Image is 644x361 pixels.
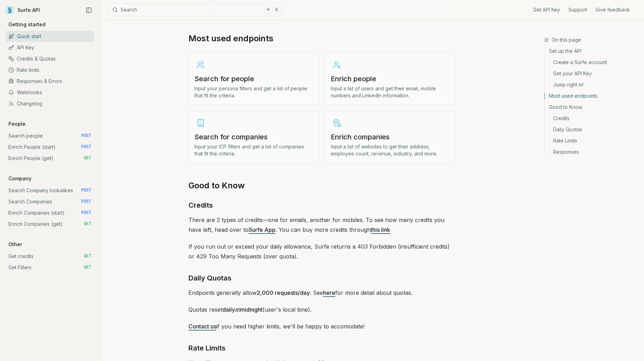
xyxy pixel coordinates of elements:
p: Input a list of users and get their email, mobile numbers and LinkedIn information. [331,85,450,99]
a: Search Companies POST [6,196,94,207]
span: POST [81,210,91,216]
a: Get credits GET [6,251,94,262]
span: GET [84,265,91,270]
a: Search Company lookalikes POST [6,185,94,196]
span: GET [84,254,91,259]
kbd: ⌘ [264,6,272,14]
button: Collapse Sidebar [84,5,94,15]
a: Get API Key [533,6,560,13]
a: Enrich companiesInput a list of websites to get their address, employee count, revenue, industry,... [325,111,456,163]
a: Changelog [6,98,94,109]
a: Responses & Errors [6,76,94,87]
h3: Enrich people [331,74,450,84]
a: Good to Know [545,102,638,113]
span: GET [84,221,91,227]
a: Webhooks [6,87,94,98]
p: Endpoints generally allow . See for more detail about quotas. [188,288,456,298]
a: Create a Surfe account [545,57,638,68]
a: Search for companiesInput your ICP filters and get a list of companies that fit the criteria. [188,111,319,163]
p: Input your ICP filters and get a list of companies that fit the criteria. [194,143,313,157]
button: Search⌘K [108,4,283,16]
a: Quick start [6,31,94,42]
a: API Key [6,42,94,53]
a: Rate Limits [188,342,226,354]
a: Surfe API [6,5,40,15]
a: Credits & Quotas [6,53,94,64]
a: Give feedback [595,6,630,13]
a: Surfe App [249,226,276,233]
span: POST [81,188,91,193]
kbd: K [273,6,281,14]
a: Jump right in! [545,79,638,90]
a: Search people POST [6,130,94,141]
a: Contact us [188,323,216,330]
a: Credits [545,113,638,124]
strong: daily [222,306,235,313]
a: Support [568,6,587,13]
a: Enrich peopleInput a list of users and get their email, mobile numbers and LinkedIn information. [325,53,456,105]
h3: Search for people [194,74,313,84]
p: Input your persona filters and get a list of people that fit the criteria. [194,85,313,99]
p: Other [6,241,25,248]
p: There are 2 types of credits—one for emails, another for mobiles. To see how many credits you hav... [188,215,456,235]
span: POST [81,199,91,204]
h3: Enrich companies [331,132,450,142]
a: here [323,289,335,296]
p: Getting started [6,21,48,28]
a: Credits [188,200,213,211]
h3: Search for companies [194,132,313,142]
span: POST [81,133,91,139]
a: Get Filters GET [6,262,94,273]
span: GET [84,155,91,161]
a: Responses [545,146,638,155]
h3: On this page [544,36,638,43]
a: Enrich Companies (start) POST [6,207,94,218]
a: Most used endpoints [188,33,273,44]
a: Good to Know [188,180,245,191]
a: Rate limits [6,64,94,76]
p: if you need higher limits, we'll be happy to accomodate! [188,321,456,331]
p: If you run out or exceed your daily allowance, Surfe returns a 403 Forbidden (insufficient credit... [188,242,456,261]
a: Get your API Key [545,68,638,79]
p: People [6,120,28,127]
a: Most used endpoints [545,90,638,102]
p: Company [6,175,34,182]
a: Enrich Companies (get) GET [6,218,94,230]
a: Daily Quotas [188,272,231,284]
a: Daily Quotas [545,124,638,135]
a: Set up the API [545,48,638,57]
strong: midnight [240,306,263,313]
a: Enrich People (get) GET [6,153,94,164]
p: Input a list of websites to get their address, employee count, revenue, industry, and more. [331,143,450,157]
a: this link [371,226,390,233]
strong: 2,000 requests/day [257,289,310,296]
a: Rate Limits [545,135,638,146]
span: POST [81,144,91,150]
a: Enrich People (start) POST [6,141,94,153]
p: Quotas reset at (user's local time). [188,305,456,314]
a: Search for peopleInput your persona filters and get a list of people that fit the criteria. [188,53,319,105]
